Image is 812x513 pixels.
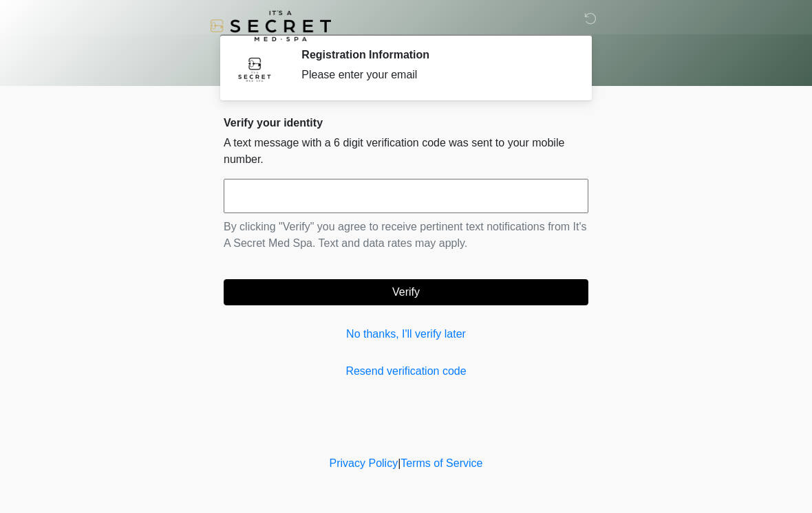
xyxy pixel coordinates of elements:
div: Please enter your email [301,67,568,83]
img: Agent Avatar [234,48,275,89]
button: Verify [224,279,588,305]
a: Privacy Policy [330,457,398,469]
a: No thanks, I'll verify later [224,326,588,342]
h2: Verify your identity [224,116,588,129]
a: Resend verification code [224,363,588,380]
h2: Registration Information [301,48,568,61]
p: A text message with a 6 digit verification code was sent to your mobile number. [224,135,588,168]
img: It's A Secret Med Spa Logo [210,10,331,41]
a: Terms of Service [400,457,482,469]
a: | [398,457,400,469]
p: By clicking "Verify" you agree to receive pertinent text notifications from It's A Secret Med Spa... [224,219,588,252]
